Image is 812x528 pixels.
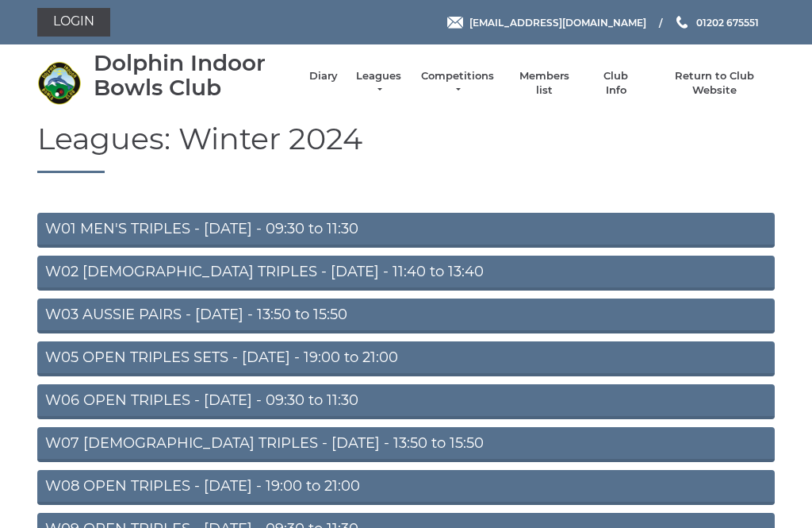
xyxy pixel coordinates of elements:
[676,16,688,29] img: Phone us
[37,256,775,291] a: W02 [DEMOGRAPHIC_DATA] TRIPLES - [DATE] - 11:40 to 13:40
[37,470,775,505] a: W08 OPEN TRIPLES - [DATE] - 19:00 to 21:00
[447,15,646,30] a: Email [EMAIL_ADDRESS][DOMAIN_NAME]
[674,15,759,30] a: Phone us 01202 675551
[37,213,775,248] a: W01 MEN'S TRIPLES - [DATE] - 09:30 to 11:30
[37,341,775,376] a: W05 OPEN TRIPLES SETS - [DATE] - 19:00 to 21:00
[469,16,646,28] span: [EMAIL_ADDRESS][DOMAIN_NAME]
[37,8,110,37] a: Login
[37,122,775,174] h1: Leagues: Winter 2024
[37,61,81,105] img: Dolphin Indoor Bowls Club
[94,51,293,100] div: Dolphin Indoor Bowls Club
[593,69,639,98] a: Club Info
[447,17,463,29] img: Email
[37,427,775,462] a: W07 [DEMOGRAPHIC_DATA] TRIPLES - [DATE] - 13:50 to 15:50
[354,69,404,98] a: Leagues
[37,299,775,333] a: W03 AUSSIE PAIRS - [DATE] - 13:50 to 15:50
[419,69,496,98] a: Competitions
[655,69,775,98] a: Return to Club Website
[309,69,338,83] a: Diary
[37,384,775,419] a: W06 OPEN TRIPLES - [DATE] - 09:30 to 11:30
[511,69,576,98] a: Members list
[696,16,759,28] span: 01202 675551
